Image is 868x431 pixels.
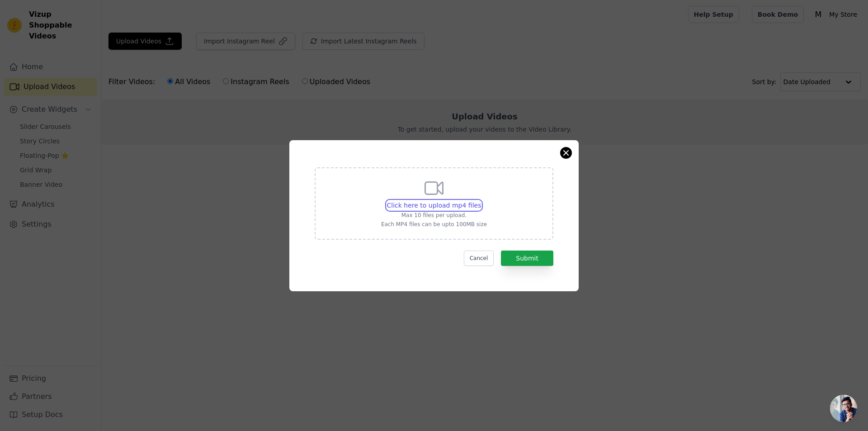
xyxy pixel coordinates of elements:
p: Max 10 files per upload. [381,212,487,219]
span: Click here to upload mp4 files [387,202,481,209]
button: Submit [501,251,553,266]
button: Cancel [464,251,494,266]
a: Chat megnyitása [830,395,857,422]
p: Each MP4 files can be upto 100MB size [381,221,487,228]
button: Close modal [561,147,571,158]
